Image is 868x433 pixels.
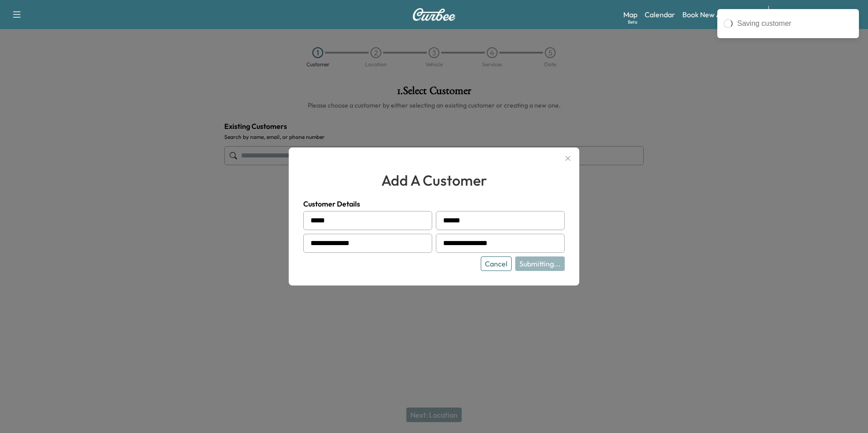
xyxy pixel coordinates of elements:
[303,169,565,191] h2: add a customer
[303,198,565,209] h4: Customer Details
[623,9,637,20] a: MapBeta
[682,9,759,20] a: Book New Appointment
[645,9,675,20] a: Calendar
[628,19,637,25] div: Beta
[412,8,456,21] img: Curbee Logo
[737,18,853,29] div: Saving customer
[481,256,512,271] button: Cancel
